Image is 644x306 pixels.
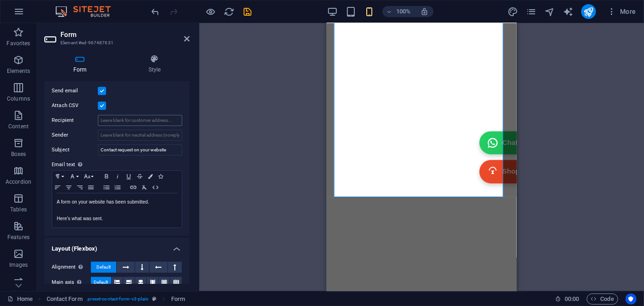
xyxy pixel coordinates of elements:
p: Here's what was sent. [57,215,177,223]
i: Design (Ctrl+Alt+Y) [507,6,518,17]
button: Insert Link [128,182,139,193]
button: Underline (Ctrl+U) [123,171,134,182]
span: 00 00 [565,294,579,305]
span: Default [96,262,111,273]
button: save [242,6,253,17]
img: Editor Logo [53,6,122,17]
input: Leave blank for neutral address (noreply@sitehub.io) [98,130,182,141]
label: Subject [52,144,98,156]
i: This element is a customizable preset [152,296,156,301]
p: Accordion [6,178,31,186]
label: Alignment [52,262,91,273]
button: Clear Formatting [139,182,150,193]
a: Click to cancel selection. Double-click to open Pages [7,294,33,305]
h4: Form [44,54,119,74]
p: Tables [10,206,27,213]
i: AI Writer [563,6,573,17]
i: Navigator [544,6,555,17]
button: navigator [544,6,555,17]
i: On resize automatically adjust zoom level to fit chosen device. [420,7,429,16]
button: Align Left [52,182,63,193]
button: 100% [382,6,415,17]
i: Undo: Change attach CSV (Ctrl+Z) [150,6,161,17]
button: Paragraph Format [52,171,67,182]
p: Favorites [6,40,30,47]
button: Font Size [82,171,96,182]
span: More [607,7,636,16]
span: . preset-contact-form-v3-plain [86,294,149,305]
button: Usercentrics [626,294,637,305]
nav: breadcrumb [47,294,185,305]
label: Email text [52,159,182,170]
input: Email subject... [98,144,182,156]
button: Strikethrough [134,171,145,182]
button: undo [150,6,161,17]
p: Columns [7,95,30,102]
i: Pages (Ctrl+Alt+S) [526,6,537,17]
i: Publish [583,6,594,17]
label: Recipient [52,115,98,126]
button: Unordered List [101,182,112,193]
button: Font Family [67,171,82,182]
p: A form on your website has been submitted. [57,198,177,206]
h4: Layout (Flexbox) [44,238,190,254]
button: Click here to leave preview mode and continue editing [205,6,216,17]
button: Colors [145,171,155,182]
button: reload [224,6,235,17]
button: Bold (Ctrl+B) [101,171,112,182]
label: Attach CSV [52,100,98,111]
button: Align Center [63,182,74,193]
button: design [507,6,519,17]
button: Align Right [74,182,85,193]
p: Features [7,234,30,241]
label: Sender [52,130,98,141]
button: Icons [155,171,166,182]
span: Click to select. Double-click to edit [171,294,185,305]
button: Align Justify [85,182,96,193]
button: text_generator [563,6,574,17]
button: publish [581,4,596,19]
p: Boxes [11,150,26,158]
p: Content [8,123,29,130]
span: Code [591,294,614,305]
h6: 100% [396,6,411,17]
button: HTML [150,182,161,193]
h4: Style [119,54,190,74]
label: Send email [52,85,98,96]
button: Italic (Ctrl+I) [112,171,123,182]
h2: Form [60,30,190,39]
button: Ordered List [112,182,123,193]
button: Default [91,262,116,273]
label: Main axis [52,277,91,288]
button: Default [91,277,111,288]
p: Elements [7,67,30,75]
span: Click to select. Double-click to edit [47,294,83,305]
button: More [603,4,640,19]
i: Save (Ctrl+S) [243,6,253,17]
h3: Element #ed-967487631 [60,39,171,47]
button: pages [526,6,537,17]
span: : [571,295,572,302]
input: Leave blank for customer address... [98,115,182,126]
h6: Session time [555,294,579,305]
p: Images [9,261,28,269]
button: Code [587,294,618,305]
span: Default [94,277,108,288]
